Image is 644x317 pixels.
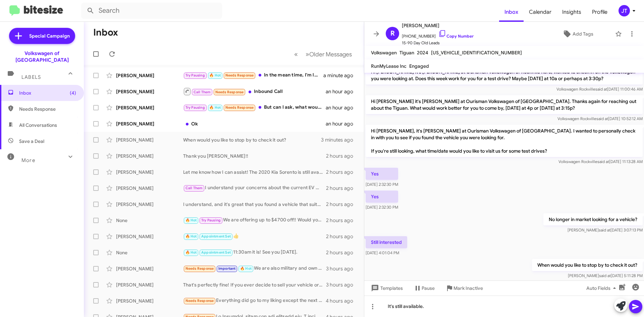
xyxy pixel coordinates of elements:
span: Volkswagen Rockville [DATE] 10:52:12 AM [557,116,643,121]
span: Try Pausing [185,73,205,77]
button: JT [613,5,637,16]
span: [PHONE_NUMBER] [402,30,474,40]
span: Inbox [19,90,76,96]
a: Copy Number [438,34,474,39]
div: When would you like to stop by to check it out? [183,137,321,143]
nav: Page navigation example [290,47,356,61]
div: 4 hours ago [326,298,359,304]
div: None [116,249,183,256]
span: » [306,50,309,58]
span: 🔥 Hot [240,266,252,271]
span: Needs Response [19,106,76,112]
span: Pause [422,282,435,294]
p: No longer in market looking for a vehicle? [543,213,643,225]
button: Templates [364,282,408,294]
span: Inbox [499,2,524,22]
div: [PERSON_NAME] [116,169,183,175]
span: Call Them [194,90,211,94]
div: 2 hours ago [326,217,359,224]
span: 15-90 Day Old Leads [402,40,474,46]
span: 🔥 Hot [185,250,197,255]
span: Needs Response [185,299,214,303]
div: I understand, and it's great that you found a vehicle that suits your needs. If anything changes,... [183,201,326,208]
span: « [294,50,298,58]
div: It's still available. [364,296,644,317]
span: [DATE] 2:32:30 PM [366,205,398,210]
span: Try Pausing [201,218,221,222]
p: Yes [366,191,398,203]
span: Appointment Set [201,250,231,255]
span: Try Pausing [185,105,205,110]
span: Labels [21,74,41,80]
div: 2 hours ago [326,233,359,240]
div: 2 hours ago [326,169,359,175]
span: Needs Response [215,90,244,94]
span: Appointment Set [201,234,231,239]
span: Needs Response [185,266,214,271]
span: 🔥 Hot [209,73,221,77]
div: 2 hours ago [326,153,359,159]
div: [PERSON_NAME] [116,88,183,95]
span: Templates [370,282,403,294]
h1: Inbox [93,27,118,38]
div: [PERSON_NAME] [116,120,183,127]
span: Volkswagen [371,50,397,56]
span: said at [599,227,610,232]
div: JT [619,5,630,16]
a: Special Campaign [9,28,75,44]
div: Everything did go to my liking except the next day the check engine light to the lotus came on an... [183,297,326,305]
span: [PERSON_NAME] [DATE] 5:11:28 PM [568,273,643,278]
span: 2024 [417,50,428,56]
div: [PERSON_NAME] [116,298,183,304]
span: All Conversations [19,122,57,128]
button: Previous [290,47,302,61]
div: [PERSON_NAME] [116,233,183,240]
span: (4) [70,90,76,96]
button: Next [302,47,356,61]
span: R [390,28,395,39]
span: said at [599,273,611,278]
span: More [21,157,35,163]
div: We are offering up to $4700 off!! Would you like to stop by and take one for a test drive? [183,216,326,224]
p: Hi [PERSON_NAME] it's [PERSON_NAME] at Ourisman Volkswagen of [GEOGRAPHIC_DATA]. Thanks again for... [366,95,643,114]
div: an hour ago [326,104,359,111]
div: 3 hours ago [326,265,359,272]
div: We are also military and own other VWs bc I know they have the loyalty discount. [183,265,326,272]
span: said at [597,159,609,164]
div: 👍 [183,232,326,240]
div: 3 hours ago [326,281,359,288]
button: Add Tags [543,28,612,40]
span: [DATE] 4:01:04 PM [366,250,399,255]
div: [PERSON_NAME] [116,201,183,208]
span: [DATE] 2:32:30 PM [366,182,398,187]
div: 2 hours ago [326,249,359,256]
span: said at [596,116,608,121]
span: [US_VEHICLE_IDENTIFICATION_NUMBER] [431,50,522,56]
span: Profile [587,2,613,22]
div: [PERSON_NAME] [116,72,183,79]
p: When would you like to stop by to check it out? [532,259,643,271]
a: Calendar [524,2,557,22]
div: [PERSON_NAME] [116,185,183,192]
span: said at [595,87,607,92]
div: 3 minutes ago [321,137,359,143]
span: 🔥 Hot [209,105,221,110]
p: Hi [PERSON_NAME], it's [PERSON_NAME] at Ourisman Volkswagen of [GEOGRAPHIC_DATA]. I wanted to per... [366,125,643,157]
span: Tiguan [399,50,414,56]
div: a minute ago [323,72,359,79]
div: [PERSON_NAME] [116,265,183,272]
div: an hour ago [326,120,359,127]
span: Needs Response [225,73,254,77]
div: [PERSON_NAME] [116,281,183,288]
button: Auto Fields [581,282,624,294]
span: Mark Inactive [453,282,483,294]
div: Thank you [PERSON_NAME]!! [183,153,326,159]
p: Yes [366,168,398,180]
p: Still interested [366,236,407,248]
a: Insights [557,2,587,22]
span: Important [218,266,236,271]
button: Pause [408,282,440,294]
div: That's perfectly fine! If you ever decide to sell your vehicle or have questions, feel free to re... [183,281,326,288]
button: Mark Inactive [440,282,488,294]
span: [PERSON_NAME] [DATE] 3:07:13 PM [568,227,643,232]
